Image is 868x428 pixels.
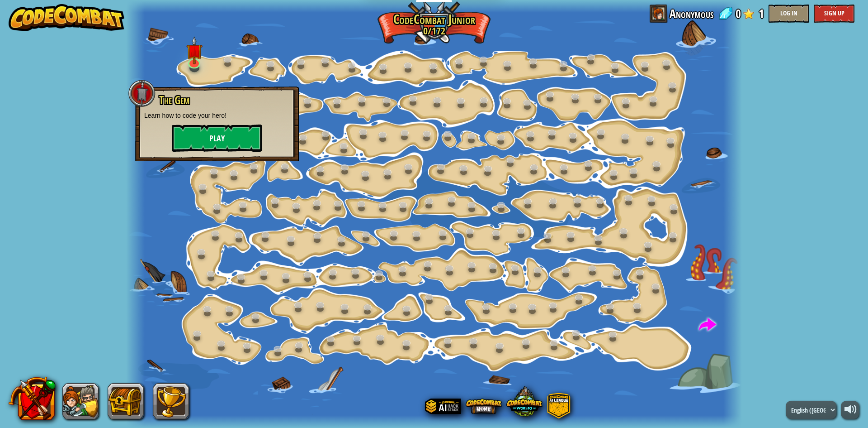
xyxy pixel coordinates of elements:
[670,5,713,23] span: Anonymous
[841,401,859,419] button: Adjust volume
[736,5,741,23] span: 0
[769,5,809,23] button: Log In
[759,5,764,23] span: 1
[186,36,202,64] img: level-banner-unstarted.png
[144,111,290,120] p: Learn how to code your hero!
[786,401,836,419] select: Languages
[9,4,124,31] img: CodeCombat - Learn how to code by playing a game
[159,92,189,108] span: The Gem
[172,125,262,152] button: Play
[814,5,854,23] button: Sign Up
